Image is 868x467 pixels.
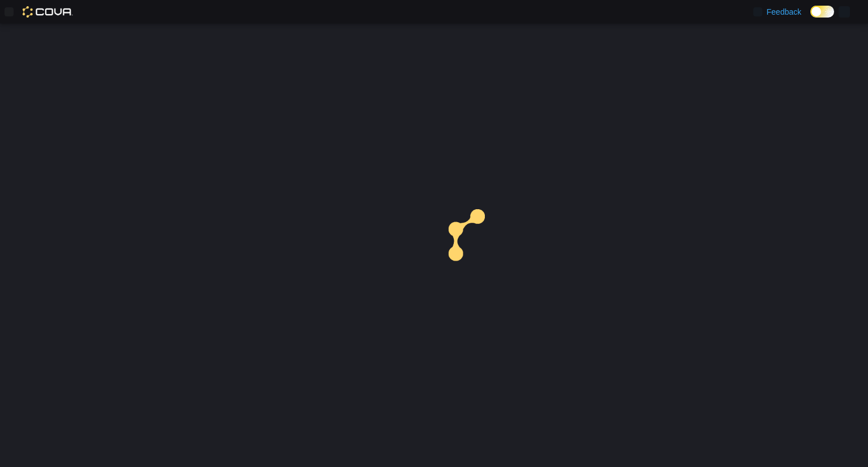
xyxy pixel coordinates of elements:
img: cova-loader [434,201,519,286]
img: Cova [23,6,73,18]
a: Feedback [749,1,806,23]
span: Feedback [767,6,801,18]
input: Dark Mode [810,6,834,18]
